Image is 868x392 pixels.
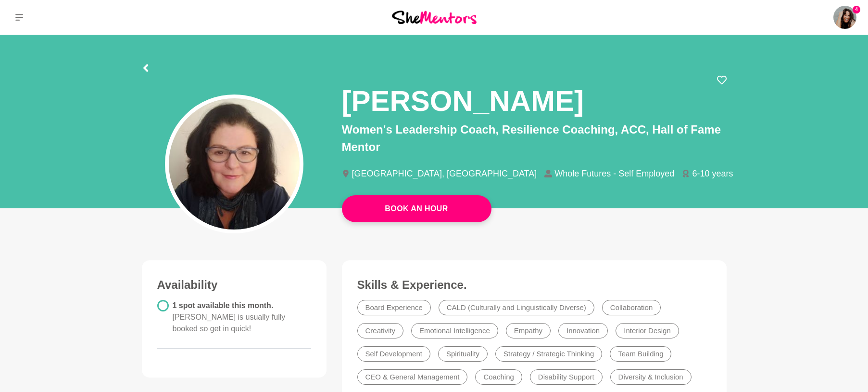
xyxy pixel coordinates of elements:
[357,278,711,292] h3: Skills & Experience.
[157,278,311,292] h3: Availability
[342,83,584,119] h1: [PERSON_NAME]
[342,121,727,156] p: Women's Leadership Coach, Resilience Coaching, ACC, Hall of Fame Mentor
[173,313,286,333] span: [PERSON_NAME] is usually fully booked so get in quick!
[173,301,286,333] span: 1 spot available this month.
[392,11,477,24] img: She Mentors Logo
[833,6,856,29] a: Taliah-Kate (TK) Byron4
[833,6,856,29] img: Taliah-Kate (TK) Byron
[544,169,682,178] li: Whole Futures - Self Employed
[682,169,741,178] li: 6-10 years
[342,195,491,222] a: Book An Hour
[853,6,860,14] span: 4
[342,169,545,178] li: [GEOGRAPHIC_DATA], [GEOGRAPHIC_DATA]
